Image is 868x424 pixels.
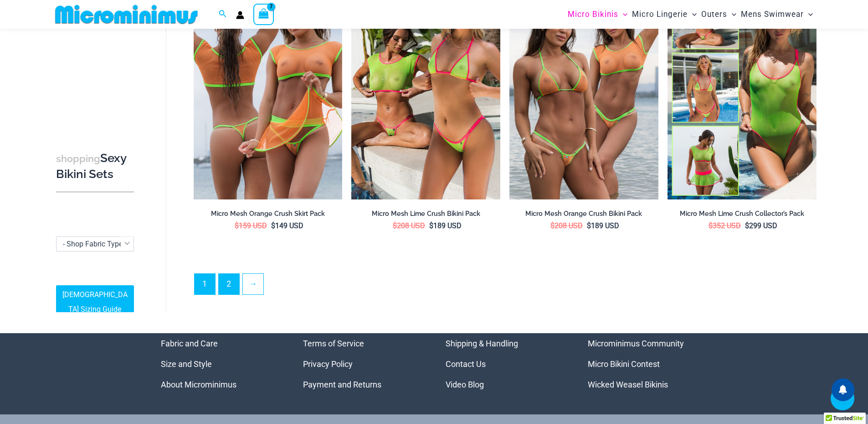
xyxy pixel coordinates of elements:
[393,221,397,230] span: $
[303,380,381,389] a: Payment and Returns
[509,209,658,221] a: Micro Mesh Orange Crush Bikini Pack
[587,221,591,230] span: $
[236,11,244,19] a: Account icon link
[271,221,303,230] bdi: 149 USD
[699,3,739,26] a: OutersMenu ToggleMenu Toggle
[550,221,583,230] bdi: 208 USD
[587,221,619,230] bdi: 189 USD
[351,209,500,218] h2: Micro Mesh Lime Crush Bikini Pack
[429,221,462,230] bdi: 189 USD
[588,333,708,395] aside: Footer Widget 4
[588,339,684,348] a: Microminimus Community
[446,333,565,395] aside: Footer Widget 3
[429,221,433,230] span: $
[745,221,777,230] bdi: 299 USD
[618,3,627,26] span: Menu Toggle
[745,221,749,230] span: $
[195,274,215,294] span: Page 1
[194,273,817,300] nav: Product Pagination
[243,274,263,294] a: →
[446,333,565,395] nav: Menu
[56,285,134,319] a: [DEMOGRAPHIC_DATA] Sizing Guide
[446,380,484,389] a: Video Blog
[393,221,425,230] bdi: 208 USD
[632,3,688,26] span: Micro Lingerie
[727,3,736,26] span: Menu Toggle
[588,333,708,395] nav: Menu
[509,209,658,218] h2: Micro Mesh Orange Crush Bikini Pack
[709,221,741,230] bdi: 352 USD
[568,3,618,26] span: Micro Bikinis
[709,221,713,230] span: $
[303,333,423,395] nav: Menu
[446,359,486,369] a: Contact Us
[194,209,343,218] h2: Micro Mesh Orange Crush Skirt Pack
[351,209,500,221] a: Micro Mesh Lime Crush Bikini Pack
[56,237,134,252] span: - Shop Fabric Type
[804,3,813,26] span: Menu Toggle
[739,3,815,26] a: Mens SwimwearMenu ToggleMenu Toggle
[588,380,668,389] a: Wicked Weasel Bikinis
[194,209,343,221] a: Micro Mesh Orange Crush Skirt Pack
[56,151,134,182] h3: Sexy Bikini Sets
[51,4,201,25] img: MM SHOP LOGO FLAT
[161,359,212,369] a: Size and Style
[668,209,817,221] a: Micro Mesh Lime Crush Collector’s Pack
[668,209,817,218] h2: Micro Mesh Lime Crush Collector’s Pack
[219,274,239,294] a: Page 2
[161,333,281,395] aside: Footer Widget 1
[303,333,423,395] aside: Footer Widget 2
[303,359,353,369] a: Privacy Policy
[701,3,727,26] span: Outers
[235,221,239,230] span: $
[219,9,227,20] a: Search icon link
[446,339,518,348] a: Shipping & Handling
[235,221,267,230] bdi: 159 USD
[253,4,274,25] a: View Shopping Cart, 7 items
[550,221,555,230] span: $
[161,333,281,395] nav: Menu
[564,1,817,27] nav: Site Navigation
[630,3,699,26] a: Micro LingerieMenu ToggleMenu Toggle
[688,3,697,26] span: Menu Toggle
[588,359,660,369] a: Micro Bikini Contest
[56,153,100,164] span: shopping
[63,240,123,249] span: - Shop Fabric Type
[741,3,804,26] span: Mens Swimwear
[303,339,364,348] a: Terms of Service
[56,237,134,251] span: - Shop Fabric Type
[271,221,275,230] span: $
[161,339,218,348] a: Fabric and Care
[565,3,630,26] a: Micro BikinisMenu ToggleMenu Toggle
[161,380,236,389] a: About Microminimus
